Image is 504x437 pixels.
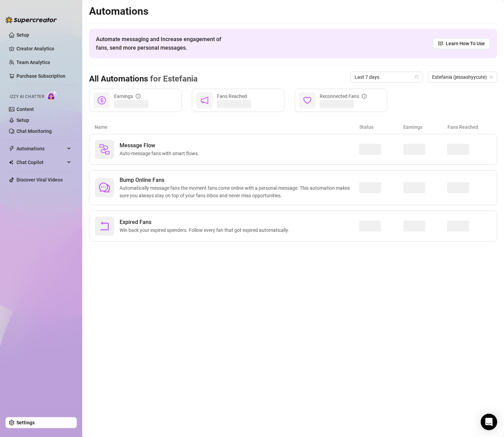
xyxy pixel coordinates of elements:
[16,107,34,112] a: Content
[16,420,35,425] a: Settings
[16,177,63,183] a: Discover Viral Videos
[200,96,209,104] span: notification
[136,94,140,99] span: info-circle
[355,72,418,82] span: Last 7 days
[433,38,490,49] a: Learn How To Use
[303,96,311,104] span: heart
[120,184,359,199] span: Automatically message fans the moment fans come online with a personal message. This automation m...
[320,92,367,100] div: Reconnected Fans
[16,73,65,79] a: Purchase Subscription
[89,74,198,85] h3: All Automations
[489,75,493,79] span: team
[96,35,228,52] span: Automate messaging and Increase engagement of fans, send more personal messages.
[438,41,443,46] span: read
[16,143,65,154] span: Automations
[362,94,367,99] span: info-circle
[120,176,359,184] span: Bump Online Fans
[120,218,292,226] span: Expired Fans
[99,182,110,193] span: comment
[446,40,485,47] span: Learn How To Use
[16,60,50,65] a: Team Analytics
[16,43,71,54] a: Creator Analytics
[9,146,14,151] span: thunderbolt
[403,123,447,131] article: Earnings
[9,160,13,165] img: Chat Copilot
[16,128,52,134] a: Chat Monitoring
[89,5,497,18] h2: Automations
[47,91,58,101] img: AI Chatter
[481,414,497,430] div: Open Intercom Messenger
[98,96,106,104] span: dollar
[5,16,57,23] img: logo-BBDzfeDw.svg
[16,157,65,168] span: Chat Copilot
[16,117,29,123] a: Setup
[120,141,202,150] span: Message Flow
[120,226,292,234] span: Win back your expired spenders. Follow every fan that got expired automatically.
[447,123,492,131] article: Fans Reached
[16,32,29,38] a: Setup
[99,144,110,155] img: svg%3e
[120,150,202,157] span: Auto-message fans with smart flows.
[95,123,359,131] article: Name
[359,123,404,131] article: Status
[10,93,44,100] span: Izzy AI Chatter
[415,75,419,79] span: calendar
[148,74,198,84] span: for Estefania
[432,72,493,82] span: Estefania (jessashyycute)
[114,92,140,100] div: Earnings
[217,93,247,99] span: Fans Reached
[99,221,110,232] span: rollback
